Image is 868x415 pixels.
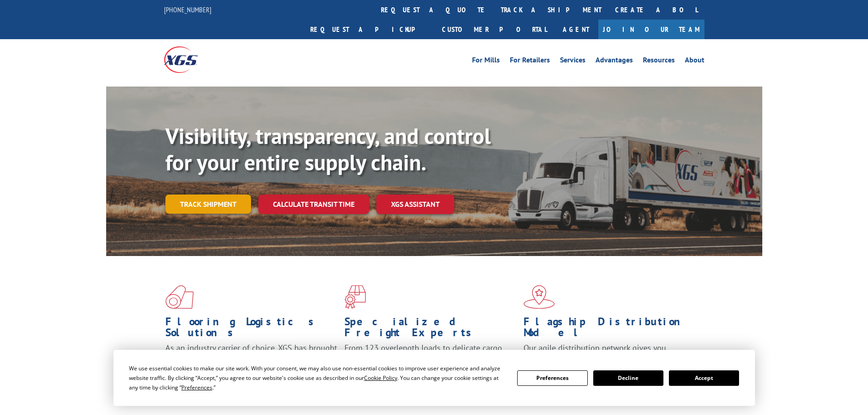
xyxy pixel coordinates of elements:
[165,285,194,309] img: xgs-icon-total-supply-chain-intelligence-red
[435,20,554,39] a: Customer Portal
[643,56,675,67] a: Resources
[165,343,337,375] span: As an industry carrier of choice, XGS has brought innovation and dedication to flooring logistics...
[669,370,739,386] button: Accept
[164,5,211,14] a: [PHONE_NUMBER]
[165,122,491,176] b: Visibility, transparency, and control for your entire supply chain.
[510,56,550,67] a: For Retailers
[303,20,435,39] a: Request a pickup
[258,195,369,214] a: Calculate transit time
[181,384,212,391] span: Preferences
[596,56,633,67] a: Advantages
[364,374,397,382] span: Cookie Policy
[113,350,755,406] div: Cookie Consent Prompt
[685,56,704,67] a: About
[472,56,500,67] a: For Mills
[129,364,506,392] div: We use essential cookies to make our site work. With your consent, we may also use non-essential ...
[344,316,517,343] h1: Specialized Freight Experts
[344,285,366,309] img: xgs-icon-focused-on-flooring-red
[517,370,587,386] button: Preferences
[524,343,691,364] span: Our agile distribution network gives you nationwide inventory management on demand.
[344,343,517,383] p: From 123 overlength loads to delicate cargo, our experienced staff knows the best way to move you...
[560,56,586,67] a: Services
[524,285,555,309] img: xgs-icon-flagship-distribution-model-red
[165,195,251,214] a: Track shipment
[524,316,696,343] h1: Flagship Distribution Model
[376,195,454,214] a: XGS ASSISTANT
[598,20,704,39] a: Join Our Team
[554,20,598,39] a: Agent
[165,316,338,343] h1: Flooring Logistics Solutions
[593,370,663,386] button: Decline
